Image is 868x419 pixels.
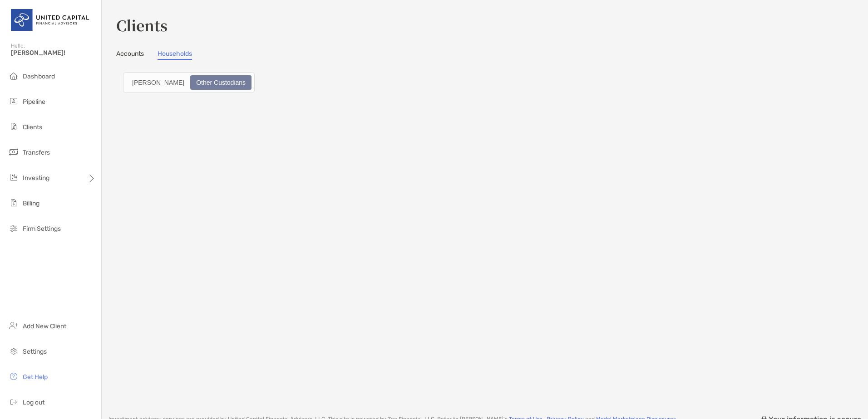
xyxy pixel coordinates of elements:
img: pipeline icon [8,96,19,107]
span: Transfers [23,149,50,156]
span: Settings [23,348,47,356]
span: Investing [23,174,49,182]
img: billing icon [8,197,19,208]
img: dashboard icon [8,70,19,81]
span: Pipeline [23,98,45,106]
span: [PERSON_NAME]! [11,49,96,57]
span: Firm Settings [23,225,61,233]
img: firm-settings icon [8,223,19,234]
img: get-help icon [8,371,19,382]
span: Dashboard [23,73,55,80]
a: Households [158,50,192,60]
div: Zoe [127,76,189,89]
span: Log out [23,399,44,406]
a: Accounts [116,50,144,60]
div: Other Custodians [191,76,251,89]
img: United Capital Logo [11,4,90,36]
span: Get Help [23,373,48,381]
img: logout icon [8,396,19,407]
span: Billing [23,200,39,207]
span: Add New Client [23,322,66,330]
img: settings icon [8,346,19,356]
img: transfers icon [8,146,19,157]
img: clients icon [8,121,19,132]
img: investing icon [8,172,19,183]
span: Clients [23,123,42,131]
div: segmented control [123,72,255,93]
h3: Clients [116,15,853,35]
img: add_new_client icon [8,320,19,331]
